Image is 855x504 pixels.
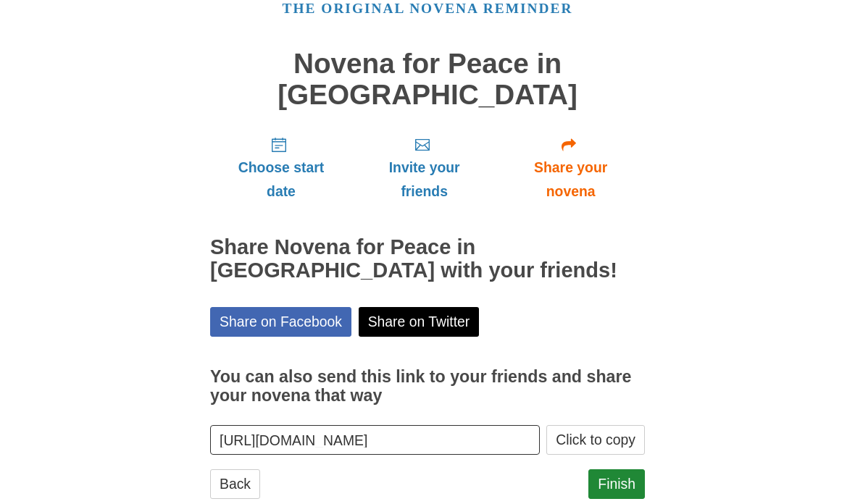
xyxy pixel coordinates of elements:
[352,125,496,211] a: Invite your friends
[546,425,645,455] button: Click to copy
[210,49,645,110] h1: Novena for Peace in [GEOGRAPHIC_DATA]
[210,125,352,211] a: Choose start date
[283,1,573,16] a: The original novena reminder
[496,125,645,211] a: Share your novena
[210,236,645,282] h2: Share Novena for Peace in [GEOGRAPHIC_DATA] with your friends!
[359,307,480,337] a: Share on Twitter
[225,156,338,203] span: Choose start date
[367,156,482,203] span: Invite your friends
[210,469,260,499] a: Back
[588,469,645,499] a: Finish
[511,156,630,203] span: Share your novena
[210,307,351,337] a: Share on Facebook
[210,368,645,405] h3: You can also send this link to your friends and share your novena that way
